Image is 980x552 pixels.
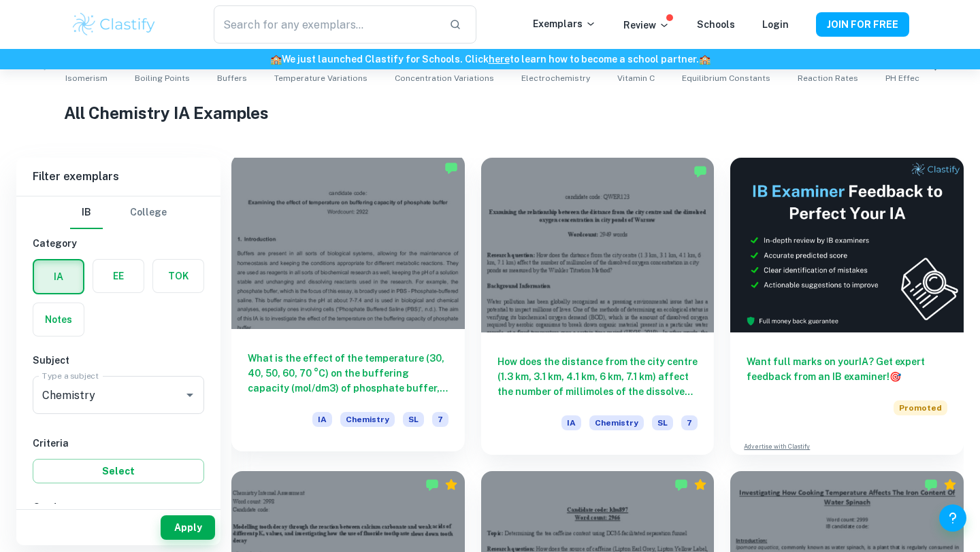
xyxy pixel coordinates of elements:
a: Want full marks on yourIA? Get expert feedback from an IB examiner!PromotedAdvertise with Clastify [730,158,964,455]
span: Boiling Points [135,72,190,84]
img: Thumbnail [730,158,964,332]
span: pH Effects [885,72,928,84]
a: How does the distance from the city centre (1.3 km, 3.1 km, 4.1 km, 6 km, 7.1 km) affect the numb... [481,158,715,455]
span: Temperature Variations [274,72,367,84]
p: Review [623,18,670,33]
img: Marked [444,161,458,175]
span: Chemistry [340,412,395,427]
h6: Subject [33,353,204,368]
img: Marked [924,478,938,491]
h6: Filter exemplars [16,158,220,196]
button: IB [70,196,103,229]
button: JOIN FOR FREE [816,12,909,37]
img: Marked [674,478,688,491]
div: Premium [693,478,707,491]
button: IA [34,260,83,293]
button: Apply [161,515,215,540]
span: 🏫 [270,54,282,65]
h6: Criteria [33,436,204,451]
button: Select [33,459,204,483]
label: Type a subject [42,370,99,381]
button: TOK [153,260,203,292]
img: Clastify logo [71,11,157,38]
span: Isomerism [65,72,108,84]
span: IA [312,412,332,427]
button: College [130,196,167,229]
h6: Want full marks on your IA ? Get expert feedback from an IB examiner! [747,354,947,384]
button: Help and Feedback [939,504,966,532]
a: here [489,54,510,65]
span: 7 [681,415,698,430]
img: Marked [425,478,439,491]
h1: All Chemistry IA Examples [64,101,917,125]
input: Search for any exemplars... [214,5,438,44]
span: Promoted [894,400,947,415]
a: Advertise with Clastify [744,442,810,451]
span: Chemistry [589,415,644,430]
h6: Category [33,236,204,251]
span: Concentration Variations [395,72,494,84]
img: Marked [693,165,707,178]
h6: We just launched Clastify for Schools. Click to learn how to become a school partner. [3,52,977,67]
span: Electrochemistry [521,72,590,84]
h6: How does the distance from the city centre (1.3 km, 3.1 km, 4.1 km, 6 km, 7.1 km) affect the numb... [497,354,698,399]
span: Buffers [217,72,247,84]
p: Exemplars [533,16,596,31]
div: Premium [444,478,458,491]
a: What is the effect of the temperature (30, 40, 50, 60, 70 °C) on the buffering capacity (mol/dm3)... [231,158,465,455]
a: Login [762,19,789,30]
h6: What is the effect of the temperature (30, 40, 50, 60, 70 °C) on the buffering capacity (mol/dm3)... [248,351,448,396]
span: 🎯 [889,371,901,382]
span: 7 [432,412,448,427]
span: Reaction Rates [798,72,858,84]
a: Schools [697,19,735,30]
div: Premium [943,478,957,491]
span: Vitamin C [617,72,655,84]
span: SL [652,415,673,430]
div: Filter type choice [70,196,167,229]
button: Open [180,385,199,404]
span: SL [403,412,424,427]
span: Equilibrium Constants [682,72,770,84]
span: IA [561,415,581,430]
button: Notes [33,303,84,336]
button: EE [93,260,144,292]
span: 🏫 [699,54,710,65]
h6: Grade [33,500,204,515]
